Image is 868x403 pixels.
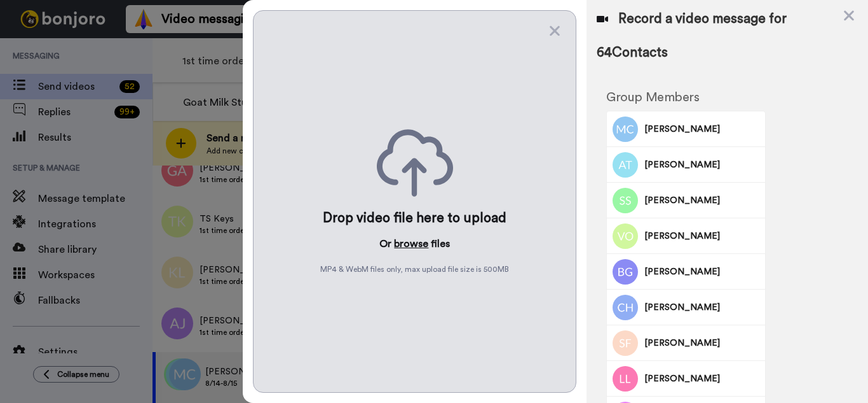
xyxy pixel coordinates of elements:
[613,152,638,178] img: Image of Ann Tandy
[644,123,761,136] span: [PERSON_NAME]
[644,194,761,207] span: [PERSON_NAME]
[613,188,638,213] img: Image of Shirley Spillman
[323,209,506,227] div: Drop video file here to upload
[613,223,638,249] img: Image of VIcki Otwell
[644,337,761,350] span: [PERSON_NAME]
[613,295,638,320] img: Image of Cindy Himburg
[644,265,761,278] span: [PERSON_NAME]
[379,236,450,251] p: Or files
[644,159,761,171] span: [PERSON_NAME]
[644,301,761,314] span: [PERSON_NAME]
[394,236,428,251] button: browse
[613,330,638,356] img: Image of Shirley Flynod
[644,230,761,243] span: [PERSON_NAME]
[606,90,766,104] h2: Group Members
[613,259,638,285] img: Image of Brenda Gordon
[644,372,761,385] span: [PERSON_NAME]
[613,117,638,142] img: Image of Marvene Cobb
[613,366,638,392] img: Image of Lee Leininger
[320,264,509,274] span: MP4 & WebM files only, max upload file size is 500 MB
